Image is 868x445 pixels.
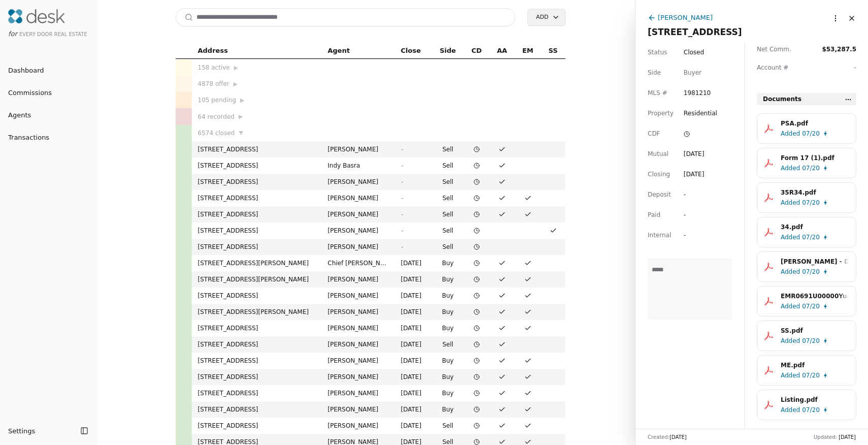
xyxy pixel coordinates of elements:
[802,301,820,311] span: 07/20
[239,129,243,138] span: ▼
[648,433,687,441] div: Created:
[781,370,800,380] span: Added
[757,355,856,386] button: ME.pdfAdded07/20
[648,68,661,78] span: Side
[781,257,849,267] div: [PERSON_NAME] - Disclosures41D.pdf
[322,418,395,434] td: [PERSON_NAME]
[757,113,856,144] button: PSA.pdfAdded07/20
[8,30,17,38] span: for
[781,405,800,415] span: Added
[781,163,800,173] span: Added
[192,206,322,222] td: [STREET_ADDRESS]
[757,44,803,54] span: Net Comm.
[802,267,820,277] span: 07/20
[192,222,322,239] td: [STREET_ADDRESS]
[322,190,395,206] td: [PERSON_NAME]
[757,286,856,316] button: EMR0691U00000YuoyZQAR.pdfAdded07/20
[432,288,464,304] td: Buy
[648,210,660,220] span: Paid
[322,206,395,222] td: [PERSON_NAME]
[781,153,849,163] div: Form 17 (1).pdf
[757,251,856,282] button: [PERSON_NAME] - Disclosures41D.pdfAdded07/20
[432,222,464,239] td: Sell
[802,370,820,380] span: 07/20
[432,206,464,222] td: Sell
[757,321,856,351] button: SS.pdfAdded07/20
[401,211,403,218] span: -
[432,255,464,271] td: Buy
[401,178,403,185] span: -
[781,232,800,242] span: Added
[854,64,856,71] span: -
[684,47,704,57] span: Closed
[684,149,705,159] div: [DATE]
[395,288,432,304] td: [DATE]
[19,31,87,37] span: Every Door Real Estate
[684,88,711,98] span: 1981210
[757,62,803,73] span: Account #
[781,118,849,129] div: PSA.pdf
[648,47,667,57] span: Status
[522,45,533,56] span: EM
[322,353,395,369] td: [PERSON_NAME]
[395,418,432,434] td: [DATE]
[648,230,671,240] span: Internal
[395,401,432,418] td: [DATE]
[781,301,800,311] span: Added
[839,434,856,440] span: [DATE]
[322,141,395,157] td: [PERSON_NAME]
[648,169,670,179] span: Closing
[814,433,856,441] div: Updated:
[322,369,395,385] td: [PERSON_NAME]
[432,353,464,369] td: Buy
[322,320,395,336] td: [PERSON_NAME]
[395,255,432,271] td: [DATE]
[192,239,322,255] td: [STREET_ADDRESS]
[192,401,322,418] td: [STREET_ADDRESS]
[240,96,244,105] span: ▶
[192,157,322,174] td: [STREET_ADDRESS]
[322,239,395,255] td: [PERSON_NAME]
[234,63,238,73] span: ▶
[192,353,322,369] td: [STREET_ADDRESS]
[192,418,322,434] td: [STREET_ADDRESS]
[322,174,395,190] td: [PERSON_NAME]
[8,9,65,23] img: Desk
[432,141,464,157] td: Sell
[432,418,464,434] td: Sell
[401,146,403,153] span: -
[192,369,322,385] td: [STREET_ADDRESS]
[757,148,856,178] button: Form 17 (1).pdfAdded07/20
[432,157,464,174] td: Sell
[527,9,565,26] button: Add
[802,405,820,415] span: 07/20
[401,45,421,56] span: Close
[395,385,432,401] td: [DATE]
[233,80,238,89] span: ▶
[432,385,464,401] td: Buy
[648,129,660,139] span: CDF
[192,190,322,206] td: [STREET_ADDRESS]
[192,288,322,304] td: [STREET_ADDRESS]
[670,434,687,440] span: [DATE]
[192,271,322,288] td: [STREET_ADDRESS][PERSON_NAME]
[395,369,432,385] td: [DATE]
[192,255,322,271] td: [STREET_ADDRESS][PERSON_NAME]
[684,108,717,118] span: Residential
[763,94,802,104] span: Documents
[198,45,228,56] span: Address
[432,271,464,288] td: Buy
[432,190,464,206] td: Sell
[432,239,464,255] td: Sell
[432,369,464,385] td: Buy
[192,320,322,336] td: [STREET_ADDRESS]
[684,189,702,200] div: -
[322,401,395,418] td: [PERSON_NAME]
[432,174,464,190] td: Sell
[395,353,432,369] td: [DATE]
[192,336,322,353] td: [STREET_ADDRESS]
[802,129,820,139] span: 07/20
[648,108,674,118] span: Property
[781,360,849,370] div: ME.pdf
[328,45,350,56] span: Agent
